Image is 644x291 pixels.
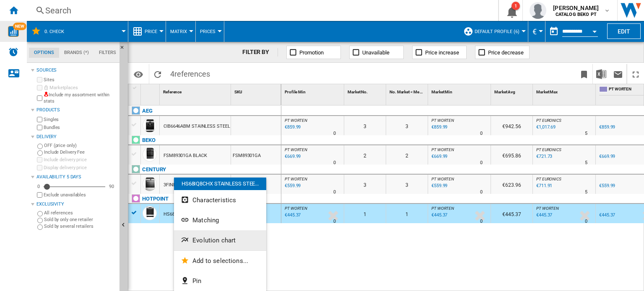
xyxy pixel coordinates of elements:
[192,257,248,265] span: Add to selections...
[174,251,266,271] button: Add to selections...
[174,210,266,230] button: Matching
[174,190,266,210] button: Characteristics
[192,237,236,244] span: Evolution chart
[174,230,266,250] button: Evolution chart
[192,216,219,224] span: Matching
[174,271,266,291] button: Pin...
[174,178,266,190] div: HS68IQ8CHX STAINLESS STEE...
[192,196,236,204] span: Characteristics
[192,277,201,285] span: Pin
